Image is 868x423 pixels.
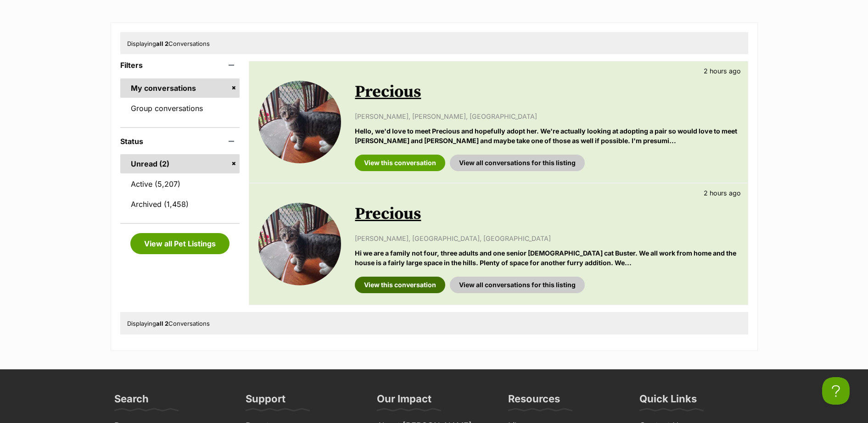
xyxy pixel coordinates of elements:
[127,320,210,327] span: Displaying Conversations
[156,40,168,47] strong: all 2
[355,204,421,224] a: Precious
[258,203,341,285] img: Precious
[120,78,240,98] a: My conversations
[120,174,240,194] a: Active (5,207)
[120,195,240,214] a: Archived (1,458)
[355,126,738,146] p: Hello, we'd love to meet Precious and hopefully adopt her. We're actually looking at adopting a p...
[639,392,697,411] h3: Quick Links
[120,99,240,118] a: Group conversations
[355,82,421,102] a: Precious
[246,392,286,411] h3: Support
[156,320,168,327] strong: all 2
[822,377,850,405] iframe: Help Scout Beacon - Open
[704,66,741,76] p: 2 hours ago
[258,81,341,163] img: Precious
[450,277,585,293] a: View all conversations for this listing
[508,392,560,411] h3: Resources
[355,234,738,243] p: [PERSON_NAME], [GEOGRAPHIC_DATA], [GEOGRAPHIC_DATA]
[450,155,585,171] a: View all conversations for this listing
[120,154,240,173] a: Unread (2)
[355,111,738,121] p: [PERSON_NAME], [PERSON_NAME], [GEOGRAPHIC_DATA]
[120,61,240,69] header: Filters
[130,233,230,254] a: View all Pet Listings
[127,40,210,47] span: Displaying Conversations
[355,248,738,268] p: Hi we are a family not four, three adults and one senior [DEMOGRAPHIC_DATA] cat Buster. We all wo...
[377,392,431,411] h3: Our Impact
[704,188,741,198] p: 2 hours ago
[120,137,240,145] header: Status
[114,392,149,411] h3: Search
[355,277,445,293] a: View this conversation
[355,155,445,171] a: View this conversation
